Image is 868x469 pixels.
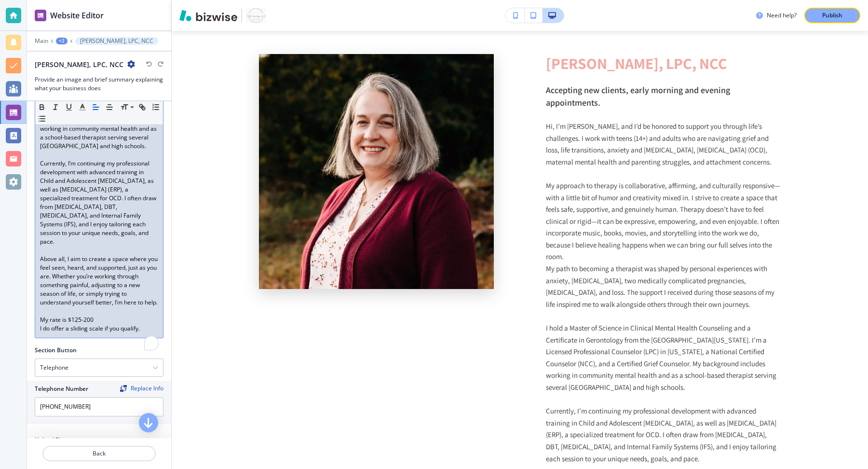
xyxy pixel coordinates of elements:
[40,255,158,307] p: Above all, I aim to create a space where you feel seen, heard, and supported, just as you are. Wh...
[120,385,163,393] span: Find and replace this information across Bizwise
[120,385,163,392] button: ReplaceReplace Info
[179,10,237,21] img: Bizwise Logo
[75,37,158,45] button: [PERSON_NAME], LPC, NCC
[40,324,158,333] p: I do offer a sliding scale if you qualify.
[259,54,494,289] img: <p><span style="color: rgb(243, 169, 163);">Laura Mallard, LPC, NCC </span></p>
[35,75,163,93] h3: Provide an image and brief summary explaining what your business does
[546,84,781,109] p: Accepting new clients, early morning and evening appointments.
[40,159,158,246] p: Currently, I’m continuing my professional development with advanced training in Child and Adolesc...
[546,322,781,394] p: I hold a Master of Science in Clinical Mental Health Counseling and a Certificate in Gerontology ...
[767,11,797,20] h3: Need help?
[50,10,104,21] h2: Website Editor
[120,385,163,392] div: Replace Info
[546,53,727,73] span: [PERSON_NAME], LPC, NCC
[35,397,163,416] input: Ex. 561-222-1111
[42,446,156,461] button: Back
[804,8,860,23] button: Publish
[56,38,68,44] button: +2
[822,11,842,20] p: Publish
[35,59,123,69] h2: [PERSON_NAME], LPC, NCC
[40,316,158,324] p: My rate is $125-200
[546,263,781,310] p: My path to becoming a therapist was shaped by personal experiences with anxiety, [MEDICAL_DATA], ...
[35,346,77,355] h2: Section Button
[546,121,781,168] p: Hi, I’m [PERSON_NAME], and I’d be honored to support you through life’s challenges. I work with t...
[546,180,781,263] p: My approach to therapy is collaborative, affirming, and culturally responsive—with a little bit o...
[35,385,88,393] h2: Telephone Number
[40,363,68,372] h4: Telephone
[35,38,48,44] button: Main
[35,10,46,21] img: editor icon
[120,385,127,392] img: Replace
[546,405,781,465] p: Currently, I’m continuing my professional development with advanced training in Child and Adolesc...
[246,8,266,23] img: Your Logo
[43,449,155,458] p: Back
[35,436,163,444] h2: Upload Photo
[80,38,153,44] p: [PERSON_NAME], LPC, NCC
